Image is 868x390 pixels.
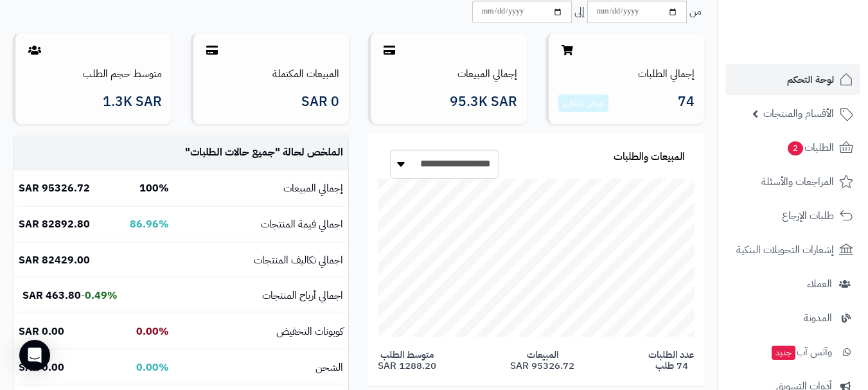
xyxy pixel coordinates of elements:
span: عدد الطلبات 74 طلب [648,350,695,371]
span: من [689,4,702,19]
span: متوسط الطلب 1288.20 SAR [378,350,436,371]
td: إجمالي المبيعات [174,171,348,206]
a: وآتس آبجديد [725,337,860,368]
span: 2 [788,141,803,155]
a: إشعارات التحويلات البنكية [725,235,860,265]
span: المبيعات 95326.72 SAR [510,350,574,371]
span: إلى [574,4,585,19]
span: الأقسام والمنتجات [763,105,834,123]
span: المدونة [804,309,832,327]
span: طلبات الإرجاع [782,207,834,225]
td: اجمالي قيمة المنتجات [174,207,348,242]
span: 95.3K SAR [450,94,517,109]
span: المراجعات والأسئلة [761,173,834,191]
b: 100% [139,181,169,196]
a: الطلبات2 [725,132,860,163]
b: 0.00% [136,324,169,339]
h3: المبيعات والطلبات [614,152,685,163]
b: 463.80 SAR [22,288,81,303]
span: إشعارات التحويلات البنكية [736,241,834,259]
a: المراجعات والأسئلة [725,166,860,197]
span: وآتس آب [770,343,832,361]
b: 95326.72 SAR [19,181,90,196]
span: 74 [678,94,695,112]
td: الملخص لحالة " " [174,135,348,170]
b: 0.49% [85,288,118,303]
span: 1.3K SAR [103,94,162,109]
a: العملاء [725,269,860,299]
td: اجمالي تكاليف المنتجات [174,243,348,278]
div: Open Intercom Messenger [19,340,50,371]
b: 0.00% [136,360,169,375]
a: إجمالي المبيعات [457,66,517,82]
b: 86.96% [130,217,169,232]
span: الطلبات [786,139,834,157]
td: - [13,278,123,314]
a: لوحة التحكم [725,64,860,95]
b: 82892.80 SAR [19,217,90,232]
a: إجمالي الطلبات [638,66,695,82]
span: جميع حالات الطلبات [190,145,275,160]
b: 82429.00 SAR [19,253,90,268]
span: جديد [772,346,795,360]
b: 0.00 SAR [19,324,64,339]
img: logo-2.png [781,36,856,63]
b: 0.00 SAR [19,360,64,375]
a: طلبات الإرجاع [725,200,860,231]
a: المبيعات المكتملة [272,66,339,82]
td: الشحن [174,350,348,386]
span: لوحة التحكم [787,71,834,89]
a: عرض التقارير [563,96,604,110]
a: متوسط حجم الطلب [83,66,162,82]
span: 0 SAR [301,94,339,109]
td: كوبونات التخفيض [174,314,348,350]
td: اجمالي أرباح المنتجات [174,278,348,314]
span: العملاء [807,275,832,293]
a: المدونة [725,303,860,333]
